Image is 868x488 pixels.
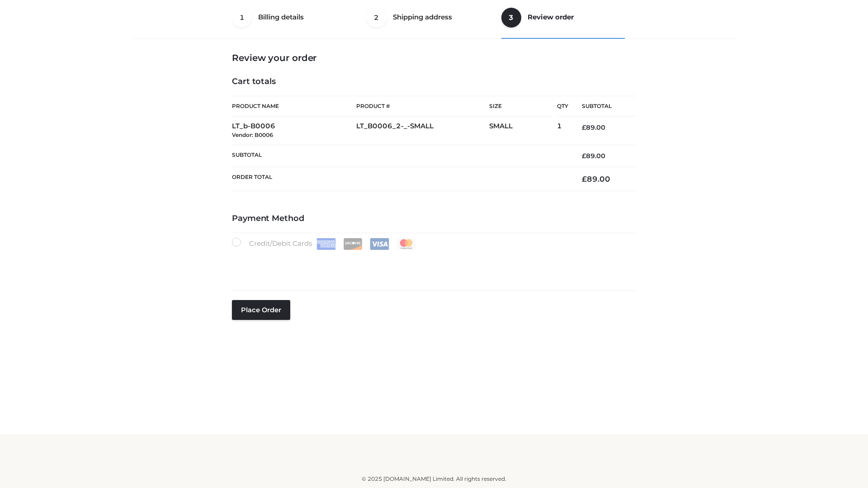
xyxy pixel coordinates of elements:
bdi: 89.00 [582,152,605,160]
bdi: 89.00 [582,174,610,183]
h4: Cart totals [232,77,636,87]
span: £ [582,152,586,160]
img: Mastercard [396,238,416,250]
img: Amex [316,238,336,250]
th: Qty [557,96,568,117]
div: © 2025 [DOMAIN_NAME] Limited. All rights reserved. [134,474,734,483]
h3: Review your order [232,52,636,63]
th: Product # [356,96,489,117]
button: Place order [232,300,290,320]
td: LT_B0006_2-_-SMALL [356,117,489,145]
th: Order Total [232,167,568,191]
label: Credit/Debit Cards [232,238,417,250]
span: £ [582,174,587,183]
h4: Payment Method [232,214,636,224]
bdi: 89.00 [582,123,605,131]
img: Discover [343,238,363,250]
th: Size [489,96,552,117]
th: Product Name [232,96,356,117]
th: Subtotal [568,96,636,117]
td: 1 [557,117,568,145]
td: LT_b-B0006 [232,117,356,145]
iframe: Secure payment input frame [230,248,634,281]
th: Subtotal [232,145,568,167]
td: SMALL [489,117,557,145]
small: Vendor: B0006 [232,131,273,138]
span: £ [582,123,586,131]
img: Visa [370,238,389,250]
